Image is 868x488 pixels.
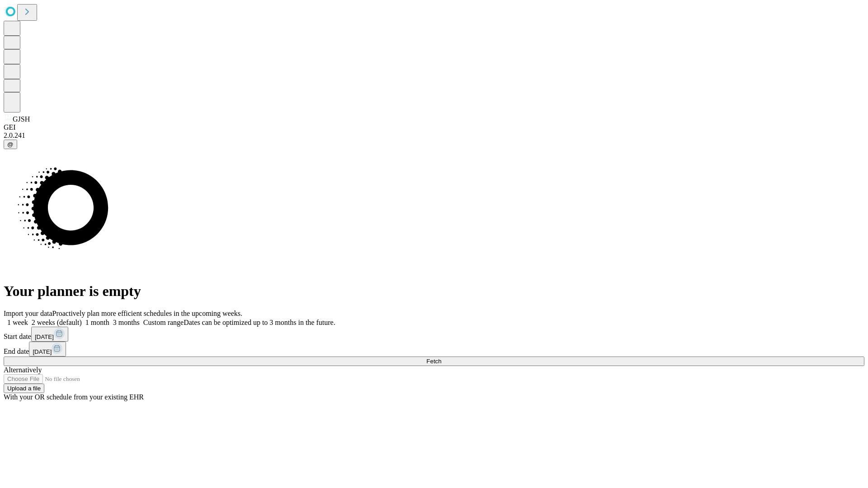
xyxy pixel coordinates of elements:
button: [DATE] [31,327,68,342]
span: [DATE] [33,348,52,355]
div: Start date [4,327,864,342]
span: Import your data [4,310,52,317]
span: Fetch [426,358,441,365]
span: Custom range [143,319,184,326]
span: With your OR schedule from your existing EHR [4,393,144,401]
span: Alternatively [4,366,42,374]
span: @ [7,141,14,148]
span: [DATE] [35,333,54,340]
h1: Your planner is empty [4,283,864,300]
div: GEI [4,123,864,131]
span: GJSH [13,115,30,123]
span: 1 week [7,319,28,326]
button: Fetch [4,357,864,366]
button: @ [4,140,17,149]
span: Dates can be optimized up to 3 months in the future. [184,319,335,326]
span: Proactively plan more efficient schedules in the upcoming weeks. [52,310,242,317]
div: 2.0.241 [4,131,864,140]
span: 1 month [85,319,109,326]
span: 2 weeks (default) [32,319,82,326]
div: End date [4,342,864,357]
button: [DATE] [29,342,66,357]
button: Upload a file [4,384,44,393]
span: 3 months [113,319,140,326]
